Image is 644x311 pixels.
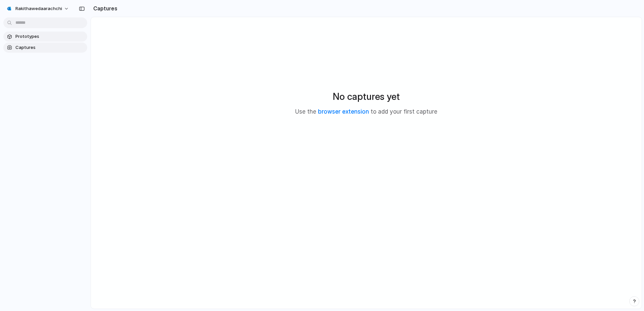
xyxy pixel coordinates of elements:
[333,89,400,104] h2: No captures yet
[15,44,85,51] span: Captures
[91,4,117,12] h2: Captures
[3,32,87,42] a: Prototypes
[3,43,87,53] a: Captures
[295,108,437,116] p: Use the to add your first capture
[15,33,85,40] span: Prototypes
[15,5,62,12] span: rakithawedaarachchi
[318,108,369,115] a: browser extension
[3,3,72,14] button: rakithawedaarachchi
